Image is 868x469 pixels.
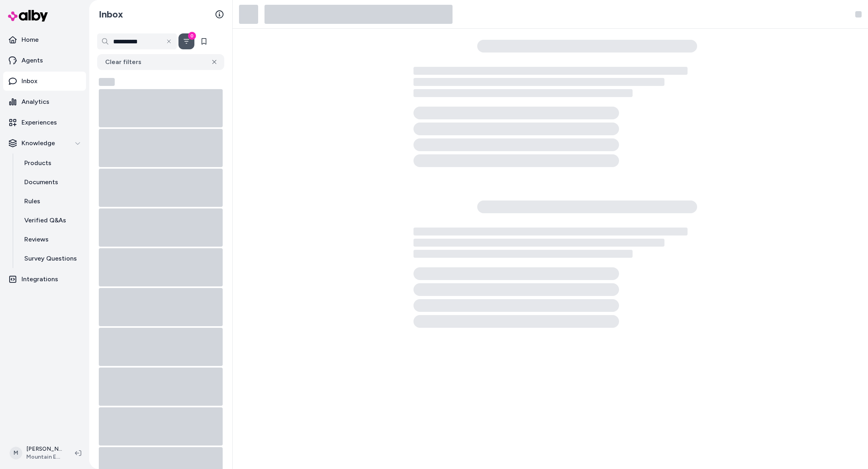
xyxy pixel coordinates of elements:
p: Knowledge [22,138,55,148]
div: 0 [188,32,196,40]
button: Knowledge [3,134,86,153]
button: Clear filters [97,54,224,70]
h2: Inbox [99,8,123,20]
p: Experiences [22,118,57,127]
a: Inbox [3,72,86,91]
a: Verified Q&As [16,211,86,230]
p: Products [24,158,51,168]
a: Home [3,30,86,49]
a: Survey Questions [16,249,86,268]
a: Products [16,154,86,173]
p: Rules [24,197,40,206]
p: [PERSON_NAME] [26,445,62,453]
p: Survey Questions [24,254,77,263]
p: Documents [24,177,58,187]
button: Filter [178,33,194,49]
img: alby Logo [8,10,48,21]
button: M[PERSON_NAME]Mountain Equipment Company [5,440,69,466]
p: Home [22,35,39,45]
a: Experiences [3,113,86,132]
p: Inbox [22,76,37,86]
a: Rules [16,192,86,211]
p: Analytics [22,97,49,107]
span: Mountain Equipment Company [26,453,62,461]
p: Reviews [24,235,49,244]
a: Analytics [3,92,86,111]
a: Agents [3,51,86,70]
a: Documents [16,173,86,192]
p: Integrations [22,274,58,284]
span: M [10,447,22,459]
a: Reviews [16,230,86,249]
p: Agents [22,56,43,65]
a: Integrations [3,270,86,289]
p: Verified Q&As [24,216,66,225]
